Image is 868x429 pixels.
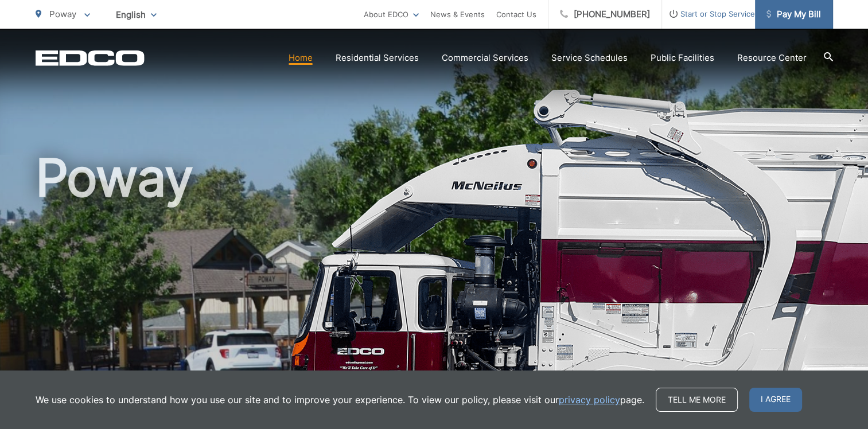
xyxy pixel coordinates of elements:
a: Service Schedules [551,51,628,65]
a: News & Events [430,7,485,21]
a: Home [289,51,313,65]
a: EDCD logo. Return to the homepage. [36,50,145,66]
span: English [107,5,165,25]
span: I agree [749,388,802,412]
a: Public Facilities [651,51,714,65]
a: About EDCO [364,7,419,21]
a: privacy policy [559,393,620,407]
a: Commercial Services [442,51,528,65]
a: Resource Center [737,51,807,65]
span: Poway [49,9,76,19]
a: Residential Services [336,51,419,65]
a: Contact Us [496,7,536,21]
span: Pay My Bill [766,7,821,21]
a: Tell me more [656,388,738,412]
p: We use cookies to understand how you use our site and to improve your experience. To view our pol... [36,393,644,407]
